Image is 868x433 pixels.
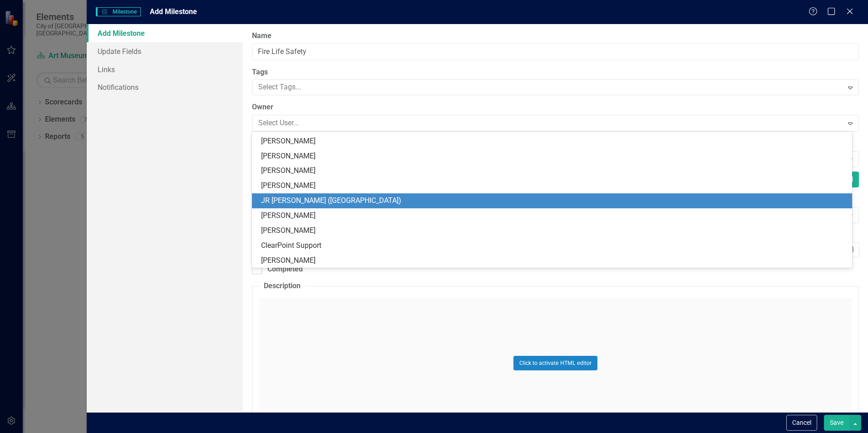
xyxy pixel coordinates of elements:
label: Name [252,31,859,41]
a: Notifications [87,78,243,96]
button: Save [824,415,849,431]
div: [PERSON_NAME] [261,211,847,221]
input: Milestone Name [252,44,859,60]
div: [PERSON_NAME] [261,256,847,266]
button: Cancel [786,415,817,431]
button: Click to activate HTML editor [513,356,597,370]
div: Completed [267,264,303,275]
div: ClearPoint Support [261,241,847,251]
a: Add Milestone [87,24,243,42]
div: [PERSON_NAME] [261,166,847,176]
div: [PERSON_NAME] [261,136,847,147]
a: Update Fields [87,42,243,60]
div: [PERSON_NAME] [261,151,847,162]
div: JR [PERSON_NAME] ([GEOGRAPHIC_DATA]) [261,196,847,206]
legend: Description [259,281,305,291]
a: Links [87,60,243,79]
label: Owner [252,102,859,113]
span: Milestone [96,7,140,16]
label: Tags [252,67,859,78]
div: [PERSON_NAME] [261,226,847,236]
div: [PERSON_NAME] [261,181,847,191]
span: Add Milestone [150,7,197,16]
